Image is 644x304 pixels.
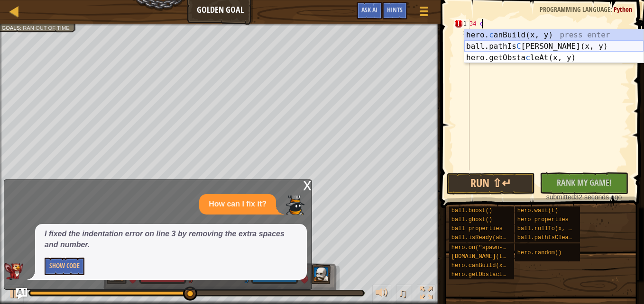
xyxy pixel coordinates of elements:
span: hero.wait(t) [517,207,558,214]
span: Programming language [540,5,610,14]
div: 2 [454,28,469,38]
button: Adjust volume [372,285,391,304]
span: Hints [387,5,403,14]
em: I fixed the indentation error on line 3 by removing the extra spaces and number. [45,230,285,249]
span: hero.canBuild(x, y) [451,262,516,269]
span: hero.getObstacleAt(x, y) [451,271,534,278]
p: How can I fix it? [209,199,267,210]
span: : [610,5,614,14]
button: Ask AI [16,288,27,299]
span: ball.pathIsClear(x, y) [517,234,592,241]
button: Rank My Game! [540,172,628,194]
button: Ask AI [357,2,382,19]
button: Toggle fullscreen [417,285,436,304]
img: Player [285,196,304,215]
button: ♫ [396,285,412,304]
img: thang_avatar_frame.png [310,264,331,284]
span: submitted [546,193,575,201]
span: ball.boost() [451,207,492,214]
span: [DOMAIN_NAME](type, x, y) [451,253,537,260]
span: Ask AI [361,5,377,14]
span: ball.isReady(ability) [451,234,523,241]
button: Ctrl + P: Play [5,285,24,304]
span: : [20,25,23,31]
span: hero properties [517,216,569,223]
span: ball.ghost() [451,216,492,223]
span: hero.on("spawn-ball", f) [451,244,534,251]
span: ♫ [398,286,407,300]
span: Goals [1,25,20,31]
div: 1 [454,19,469,28]
button: Show game menu [412,2,436,24]
div: x [303,180,312,189]
span: Rank My Game! [557,177,612,188]
span: ball.rollTo(x, y) [517,225,575,232]
div: 32 seconds ago [544,192,624,202]
button: Run ⇧↵ [447,173,535,195]
button: Show Code [45,258,84,275]
span: Ran out of time [23,25,70,31]
span: hero.random() [517,250,562,256]
img: AI [4,263,23,280]
span: Python [614,5,632,14]
span: ball properties [451,225,503,232]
